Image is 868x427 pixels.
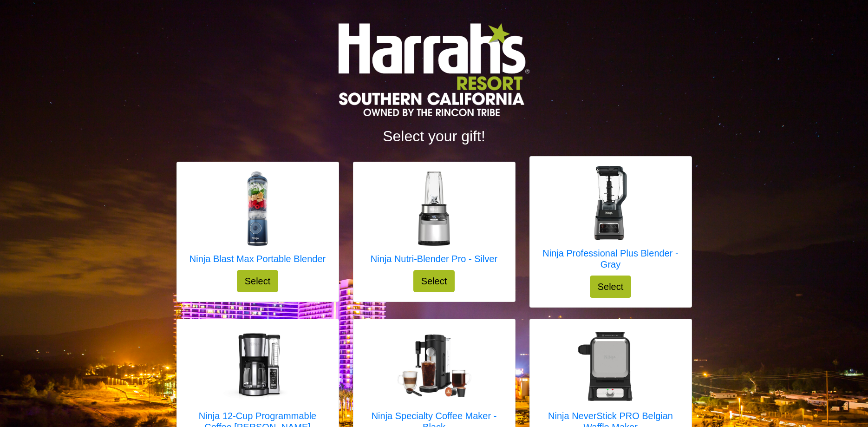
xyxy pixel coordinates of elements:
[574,328,648,403] img: Ninja NeverStick PRO Belgian Waffle Maker
[397,171,471,246] img: Ninja Nutri-Blender Pro - Silver
[413,270,455,292] button: Select
[220,171,294,246] img: Ninja Blast Max Portable Blender
[189,171,326,270] a: Ninja Blast Max Portable Blender Ninja Blast Max Portable Blender
[574,166,648,240] img: Ninja Professional Plus Blender - Gray
[539,166,682,276] a: Ninja Professional Plus Blender - Gray Ninja Professional Plus Blender - Gray
[221,328,295,403] img: Ninja 12-Cup Programmable Coffee Brewer
[237,270,279,292] button: Select
[539,248,682,270] h5: Ninja Professional Plus Blender - Gray
[590,276,632,298] button: Select
[189,253,326,264] h5: Ninja Blast Max Portable Blender
[176,127,692,145] h2: Select your gift!
[371,171,497,270] a: Ninja Nutri-Blender Pro - Silver Ninja Nutri-Blender Pro - Silver
[397,335,471,398] img: Ninja Specialty Coffee Maker - Black
[339,23,529,116] img: Logo
[371,253,497,264] h5: Ninja Nutri-Blender Pro - Silver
